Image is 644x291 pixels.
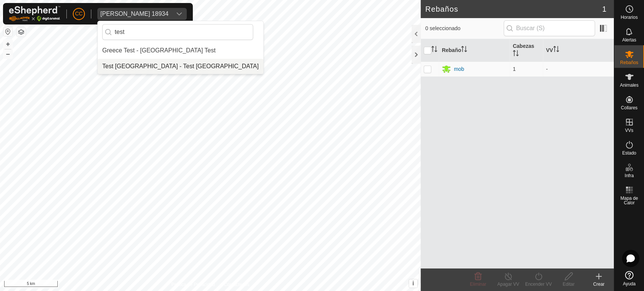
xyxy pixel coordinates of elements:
[431,47,437,53] p-sorticon: Activar para ordenar
[616,196,642,205] span: Mapa de Calor
[454,65,464,73] div: mob
[621,15,638,20] span: Horarios
[513,66,516,72] span: 1
[513,51,519,57] p-sorticon: Activar para ordenar
[620,83,638,87] span: Animales
[470,282,486,287] span: Eliminar
[621,106,637,110] span: Collares
[543,61,614,77] td: -
[623,282,636,286] span: Ayuda
[97,8,172,20] span: Rafael Vaquero Gomez 18934
[461,47,467,53] p-sorticon: Activar para ordenar
[622,38,636,42] span: Alertas
[602,3,606,15] span: 1
[98,43,263,58] li: Greece Test
[425,25,504,32] span: 0 seleccionado
[3,40,12,49] button: +
[172,8,187,20] div: dropdown trigger
[9,6,60,21] img: Logo Gallagher
[224,281,249,288] a: Contáctenos
[409,279,417,288] button: i
[543,39,614,62] th: VV
[622,151,636,155] span: Estado
[171,281,215,288] a: Política de Privacidad
[102,46,215,55] div: Greece Test - [GEOGRAPHIC_DATA] Test
[584,281,614,288] div: Crear
[553,281,584,288] div: Editar
[102,62,259,71] div: Test [GEOGRAPHIC_DATA] - Test [GEOGRAPHIC_DATA]
[504,20,595,36] input: Buscar (S)
[3,49,12,58] button: –
[98,43,263,74] ul: Option List
[100,11,169,17] div: [PERSON_NAME] 18934
[510,39,543,62] th: Cabezas
[523,281,553,288] div: Encender VV
[102,24,253,40] input: Buscar por región, país, empresa o propiedad
[624,173,633,178] span: Infra
[493,281,523,288] div: Apagar VV
[625,128,633,133] span: VVs
[17,28,26,37] button: Capas del Mapa
[614,268,644,289] a: Ayuda
[412,280,414,286] span: i
[439,39,510,62] th: Rebaño
[620,60,638,65] span: Rebaños
[553,47,559,53] p-sorticon: Activar para ordenar
[75,10,83,18] span: CC
[425,5,602,14] h2: Rebaños
[3,27,12,36] button: Restablecer Mapa
[98,59,263,74] li: Test France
